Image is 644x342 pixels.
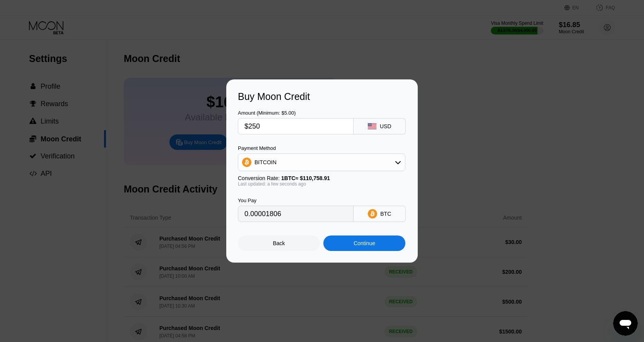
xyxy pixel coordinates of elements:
div: Last updated: a few seconds ago [238,181,405,187]
div: BITCOIN [255,159,277,165]
div: USD [380,123,391,129]
div: Buy Moon Credit [238,91,406,102]
div: Continue [354,240,375,246]
div: Continue [323,235,405,251]
div: BITCOIN [238,155,405,170]
input: $0.00 [244,119,347,134]
iframe: Knap til at åbne messaging-vindue [613,311,638,336]
div: Back [273,240,285,246]
div: BTC [380,211,391,217]
div: Amount (Minimum: $5.00) [238,110,354,116]
span: 1 BTC ≈ $110,758.91 [281,175,330,181]
div: You Pay [238,198,354,203]
div: Back [238,235,320,251]
div: Conversion Rate: [238,175,405,181]
div: Payment Method [238,145,405,151]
